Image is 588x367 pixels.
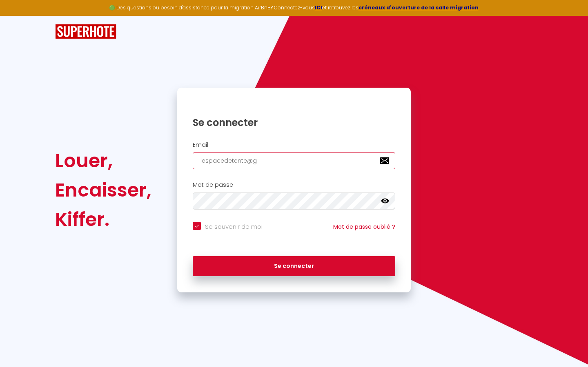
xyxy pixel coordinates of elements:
[55,24,116,39] img: SuperHote logo
[315,4,322,11] a: ICI
[193,116,395,129] h1: Se connecter
[55,146,151,175] div: Louer,
[359,4,479,11] a: créneaux d'ouverture de la salle migration
[333,223,395,231] a: Mot de passe oublié ?
[193,152,395,169] input: Ton Email
[193,181,395,188] h2: Mot de passe
[193,256,395,276] button: Se connecter
[7,3,31,28] button: Ouvrir le widget de chat LiveChat
[55,205,151,234] div: Kiffer.
[55,175,151,205] div: Encaisser,
[193,141,395,148] h2: Email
